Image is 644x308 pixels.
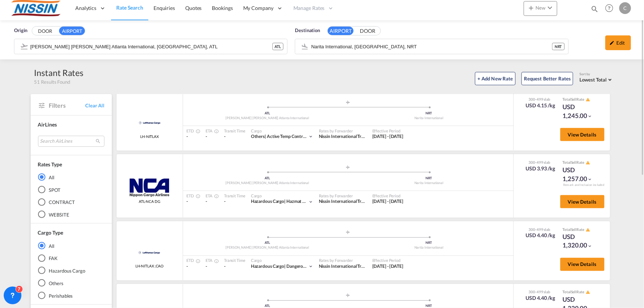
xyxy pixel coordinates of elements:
[212,259,217,264] md-icon: Estimated Time Of Arrival
[187,134,188,139] span: -
[527,5,554,11] span: New
[590,5,599,16] div: icon-magnify
[38,292,104,299] md-radio-button: Perishables
[206,193,217,198] div: ETA
[272,43,284,50] div: ATL
[75,4,96,12] span: Analytics
[562,227,599,233] div: Total Rate
[344,166,352,169] md-icon: assets/icons/custom/roll-o-plane.svg
[328,27,354,35] button: AIRPORT
[348,246,510,250] div: Narita International
[562,233,599,250] div: USD 1,320.00
[372,264,404,270] div: 30 Mar 2025 - 25 Oct 2025
[585,160,590,165] button: icon-alert
[284,198,286,204] span: |
[311,41,552,52] input: Search by Airport
[38,255,104,262] md-radio-button: FAK
[348,176,510,181] div: NRT
[560,258,605,271] button: View Details
[348,116,510,121] div: Narita International
[372,258,404,263] div: Effective Period
[319,264,398,269] span: Nissin International Transport USA (Trial)
[38,121,57,128] span: AirLines
[187,241,348,246] div: ATL
[562,103,599,120] div: USD 1,245.00
[308,199,313,204] md-icon: icon-chevron-down
[251,258,313,263] div: Cargo
[571,160,577,165] span: Sell
[590,5,599,13] md-icon: icon-magnify
[187,246,348,250] div: [PERSON_NAME] [PERSON_NAME] Atlanta International
[562,97,599,103] div: Total Rate
[372,198,404,204] span: [DATE] - [DATE]
[319,134,398,139] span: Nissin International Transport USA (Trial)
[224,258,245,263] div: Transit Time
[605,35,631,50] div: icon-pencilEdit
[524,290,555,295] div: 300-499 slab
[580,75,614,83] md-select: Select: Lowest Total
[135,243,163,262] img: Lufthansa Cargo
[571,290,577,294] span: Sell
[38,279,104,287] md-radio-button: Others
[586,290,590,295] md-icon: icon-alert
[136,114,163,132] img: Lufthansa Cargo
[372,134,404,139] span: [DATE] - [DATE]
[524,160,555,165] div: 300-499 slab
[187,111,348,116] div: ATL
[562,166,599,183] div: USD 1,257.00
[140,134,159,139] span: LH-NITLAX
[251,134,308,140] div: active temp control/[DOMAIN_NAME]
[187,193,199,198] div: ETD
[521,72,573,85] button: Request Better Rates
[571,97,577,101] span: Sell
[251,128,313,134] div: Cargo
[38,229,63,236] div: Cargo Type
[603,2,616,14] span: Help
[348,241,510,246] div: NRT
[187,176,348,181] div: ATL
[585,227,590,232] button: icon-alert
[588,244,593,249] md-icon: icon-chevron-down
[610,40,615,45] md-icon: icon-pencil
[206,128,217,134] div: ETA
[224,264,245,270] div: -
[562,290,599,295] div: Total Rate
[34,79,70,85] span: 51 Results Found
[571,227,577,232] span: Sell
[251,264,308,270] div: dangerous goods cao/[DOMAIN_NAME]
[344,231,352,234] md-icon: assets/icons/custom/roll-o-plane.svg
[348,111,510,116] div: NRT
[206,198,207,204] span: -
[526,102,555,109] div: USD 4.15 /kg
[372,198,404,205] div: 01 Oct 2025 - 31 Oct 2025
[187,264,188,269] span: -
[568,262,597,267] span: View Details
[251,198,308,205] div: hazmat pax ok
[585,290,590,295] button: icon-alert
[372,264,404,269] span: [DATE] - [DATE]
[38,173,104,181] md-radio-button: All
[295,39,568,54] md-input-container: Narita International, Tokyo, NRT
[212,129,217,134] md-icon: Estimated Time Of Arrival
[526,232,555,239] div: USD 4.40 /kg
[293,4,325,12] span: Manage Rates
[319,264,365,270] div: Nissin International Transport USA (Trial)
[251,198,286,204] span: Hazardous Cargo
[154,5,175,11] span: Enquiries
[135,264,164,269] span: LH-NITLAX ;CAO
[224,134,245,140] div: -
[194,259,198,264] md-icon: Estimated Time Of Departure
[344,294,352,297] md-icon: assets/icons/custom/roll-o-plane.svg
[319,193,365,198] div: Rates by Forwarder
[38,267,104,274] md-radio-button: Hazardous Cargo
[194,129,198,134] md-icon: Estimated Time Of Departure
[348,181,510,186] div: Narita International
[558,183,610,187] div: Remark and Inclusion included
[38,161,62,168] div: Rates Type
[545,3,554,12] md-icon: icon-chevron-down
[560,128,605,141] button: View Details
[49,101,86,110] span: Filters
[619,2,631,14] div: C
[552,43,565,50] div: NRT
[139,199,160,204] span: ATL-NCA DG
